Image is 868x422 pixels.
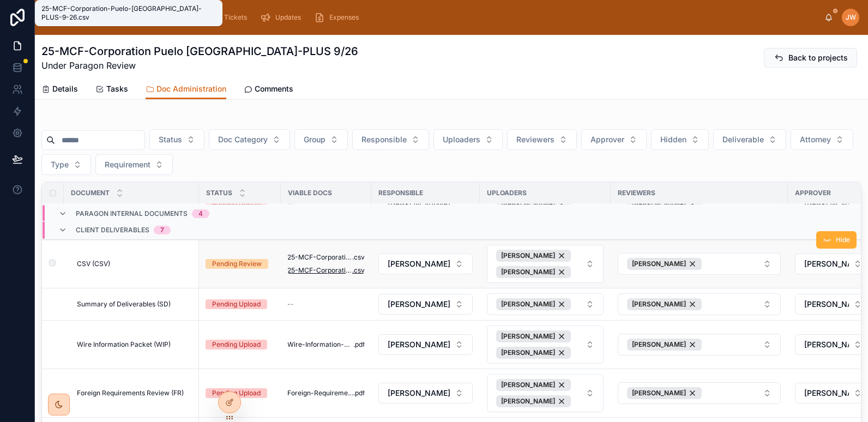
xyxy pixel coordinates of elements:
span: Updates [275,13,301,22]
span: [PERSON_NAME] [501,251,555,260]
button: Select Button [378,383,473,403]
span: Responsible [361,134,407,145]
span: [PERSON_NAME] [632,300,686,309]
span: [PERSON_NAME] [501,332,555,341]
span: [PERSON_NAME] [388,258,450,269]
button: Back to projects [764,48,857,68]
span: Reviewers [516,134,554,145]
a: CSV (CSV) [77,260,192,268]
span: Approver [590,134,624,145]
a: Select Button [378,334,473,355]
span: Paragon Internal Documents [76,209,188,218]
span: [PERSON_NAME] [804,258,849,269]
button: Unselect 24 [496,266,571,278]
span: Tickets [224,13,247,22]
span: .pdf [353,340,365,349]
button: Unselect 24 [496,395,571,407]
span: Under Paragon Review [41,59,358,72]
span: Attorney [800,134,831,145]
span: [PERSON_NAME] [804,388,849,399]
div: scrollable content [102,5,824,29]
button: Unselect 29 [496,298,571,310]
span: Uploaders [443,134,480,145]
span: [PERSON_NAME] [388,339,450,350]
a: Wire Information Packet (WIP) [77,340,192,349]
button: Select Button [791,129,853,150]
a: Select Button [378,293,473,315]
a: Updates [257,8,309,27]
span: -- [287,300,294,309]
span: [PERSON_NAME] [632,260,686,268]
span: Group [304,134,325,145]
span: [PERSON_NAME] [632,340,686,349]
button: Select Button [618,293,781,315]
button: Unselect 29 [627,387,702,399]
span: [PERSON_NAME] [501,397,555,406]
a: Summary of Deliverables (SD) [77,300,192,309]
span: .csv [352,266,365,275]
span: Type [51,159,69,170]
span: Tasks [106,83,128,94]
a: Comments [244,79,293,101]
button: Select Button [651,129,709,150]
div: 25-MCF-Corporation-Puelo-[GEOGRAPHIC_DATA]-PLUS-9-26.csv [41,4,216,22]
span: Hide [836,236,850,244]
button: Select Button [294,129,348,150]
button: Select Button [618,253,781,275]
button: Select Button [149,129,204,150]
span: 25-MCF-Corporation-Puelo-[GEOGRAPHIC_DATA]-PLUS-9-26 [287,253,352,262]
span: Deliverable [722,134,764,145]
button: Select Button [378,334,473,355]
button: Select Button [507,129,577,150]
button: Select Button [378,294,473,315]
button: Unselect 29 [496,379,571,391]
div: Pending Upload [212,388,261,398]
span: Status [206,189,232,197]
span: Wire-Information-Packet [287,340,353,349]
span: Foreign Requirements Review (FR) [77,389,184,397]
span: Responsible [378,189,423,197]
span: Viable Docs [288,189,332,197]
span: [PERSON_NAME] [804,299,849,310]
span: Hidden [660,134,686,145]
button: Select Button [487,293,604,315]
span: Status [159,134,182,145]
a: Tasks [95,79,128,101]
button: Select Button [487,374,604,412]
a: Foreign Requirements Review (FR) [77,389,192,397]
button: Select Button [209,129,290,150]
span: 25-MCF-Corporation-Puelo-[GEOGRAPHIC_DATA]-PLUS-9-26 [287,266,352,275]
span: Comments [255,83,293,94]
button: Select Button [41,154,91,175]
button: Unselect 29 [627,339,702,351]
span: [PERSON_NAME] [804,339,849,350]
div: Pending Review [212,259,262,269]
span: Reviewers [618,189,655,197]
span: Doc Category [218,134,268,145]
a: Tickets [206,8,255,27]
span: .pdf [353,389,365,397]
a: Select Button [378,253,473,275]
a: Select Button [617,293,781,316]
a: 25-MCF-Corporation-Puelo-[GEOGRAPHIC_DATA]-PLUS-9-26.csv25-MCF-Corporation-Puelo-[GEOGRAPHIC_DATA... [287,253,365,275]
button: Select Button [713,129,786,150]
a: Select Button [486,373,604,413]
span: [PERSON_NAME] [501,348,555,357]
h1: 25-MCF-Corporation Puelo [GEOGRAPHIC_DATA]-PLUS 9/26 [41,44,358,59]
a: Select Button [486,293,604,316]
span: Client Deliverables [76,226,149,234]
button: Unselect 29 [496,330,571,342]
span: [PERSON_NAME] [632,389,686,397]
span: Expenses [329,13,359,22]
a: Select Button [617,252,781,275]
span: Approver [795,189,831,197]
button: Unselect 29 [627,258,702,270]
button: Hide [816,231,857,249]
a: Select Button [486,244,604,284]
div: 7 [160,226,164,234]
span: [PERSON_NAME] [501,381,555,389]
a: Expenses [311,8,366,27]
button: Select Button [433,129,503,150]
span: Foreign-Requirements-&-Verification-of-Compliance [287,389,353,397]
span: Requirement [105,159,150,170]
